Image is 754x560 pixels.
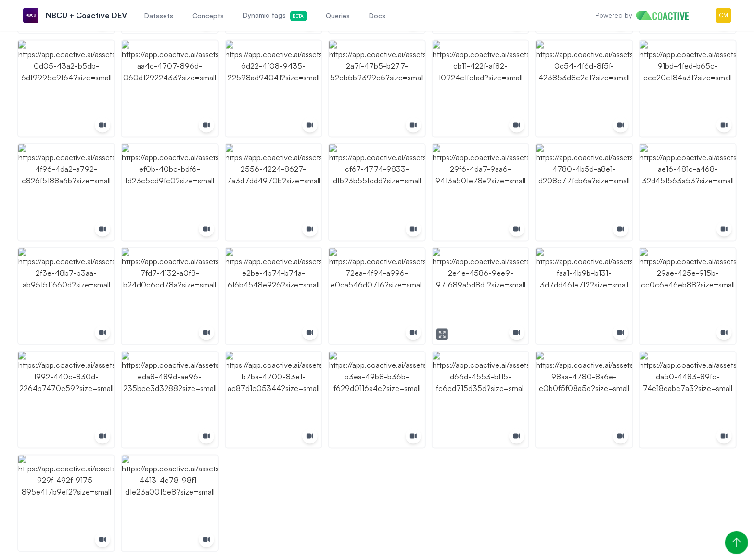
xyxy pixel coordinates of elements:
p: Powered by [595,11,632,20]
img: https://app.coactive.ai/assets/ui/images/coactive/peacock_vod_1737504868066/3d07551d-929f-492f-91... [18,456,114,551]
img: https://app.coactive.ai/assets/ui/images/coactive/peacock_vod_1737504868066/6fa8970f-cf67-4774-98... [329,144,425,240]
img: https://app.coactive.ai/assets/ui/images/coactive/peacock_vod_1737504868066/cd5bacd6-da50-4483-89... [640,352,736,448]
img: https://app.coactive.ai/assets/ui/images/coactive/peacock_vod_1737504868066/fa2ff700-b7ba-4700-83... [226,352,321,448]
img: https://app.coactive.ai/assets/ui/images/coactive/peacock_vod_1737504868066/a423c1b0-98aa-4780-8a... [536,352,632,448]
img: https://app.coactive.ai/assets/ui/images/coactive/peacock_vod_1737504868066/8572f189-4780-4b5d-a8... [536,144,632,240]
img: https://app.coactive.ai/assets/ui/images/coactive/peacock_vod_1737504868066/9e555732-aa4c-4707-89... [122,41,217,137]
img: https://app.coactive.ai/assets/ui/images/coactive/peacock_vod_1737504868066/ac23b2a3-7fd7-4132-a0... [122,248,217,344]
img: Menu for the logged in user [716,8,731,23]
img: https://app.coactive.ai/assets/ui/images/coactive/peacock_vod_1737504868066/4137c8d0-72ea-4f94-a9... [329,248,425,344]
img: https://app.coactive.ai/assets/ui/images/coactive/peacock_vod_1737504868066/7c979057-0d05-43a2-b5... [18,41,114,137]
img: https://app.coactive.ai/assets/ui/images/coactive/peacock_vod_1737504868066/25343cad-faa1-4b9b-b1... [536,248,632,344]
img: https://app.coactive.ai/assets/ui/images/coactive/peacock_vod_1737504868066/4a413704-d66d-4553-bf... [433,352,528,448]
img: https://app.coactive.ai/assets/ui/images/coactive/peacock_vod_1737504868066/bd254839-29f6-4da7-9a... [433,144,528,240]
img: https://app.coactive.ai/assets/ui/images/coactive/peacock_vod_1737504868066/2200917e-4413-4e78-98... [122,456,217,551]
span: Dynamic tags [243,11,307,21]
img: NBCU + Coactive DEV [23,8,38,23]
span: Beta [290,11,307,21]
img: https://app.coactive.ai/assets/ui/images/coactive/peacock_vod_1737504868066/005ee817-91bd-4fed-b6... [640,41,736,137]
img: https://app.coactive.ai/assets/ui/images/coactive/peacock_vod_1737504868066/0e16e490-2556-4224-86... [226,144,321,240]
img: https://app.coactive.ai/assets/ui/images/coactive/peacock_vod_1737504868066/e1c7e5f9-ef0b-40bc-bd... [122,144,217,240]
img: https://app.coactive.ai/assets/ui/images/coactive/peacock_vod_1737504868066/2e71eba5-e2be-4b74-b7... [226,248,321,344]
img: https://app.coactive.ai/assets/ui/images/coactive/peacock_vod_1737504868066/058e0161-cb11-422f-af... [433,41,528,137]
img: https://app.coactive.ai/assets/ui/images/coactive/peacock_vod_1737504868066/54f6c48a-1992-440c-83... [18,352,114,448]
img: https://app.coactive.ai/assets/ui/images/coactive/peacock_vod_1737504868066/900b19c2-eda8-489d-ae... [122,352,217,448]
span: Queries [326,11,350,21]
img: https://app.coactive.ai/assets/ui/images/coactive/peacock_vod_1737504868066/7f516642-0c54-4f6d-8f... [536,41,632,137]
img: https://app.coactive.ai/assets/ui/images/coactive/peacock_vod_1737504868066/146620bf-ae16-481c-a4... [640,144,736,240]
img: Home [636,11,696,20]
img: https://app.coactive.ai/assets/ui/images/coactive/peacock_vod_1737504868066/fbfdf7f3-6d22-4f08-94... [226,41,321,137]
p: NBCU + Coactive DEV [46,10,128,21]
img: https://app.coactive.ai/assets/ui/images/coactive/peacock_vod_1737504868066/f3dc9462-2f3e-48b7-b3... [18,248,114,344]
img: https://app.coactive.ai/assets/ui/images/coactive/peacock_vod_1737504868066/a1c6d7cf-4f96-4da2-a7... [18,144,114,240]
img: https://app.coactive.ai/assets/ui/images/coactive/peacock_vod_1737504868066/6ceb8559-29ae-425e-91... [640,248,736,344]
img: https://app.coactive.ai/assets/ui/images/coactive/peacock_vod_1737504868066/7859e6dc-2e4e-4586-9e... [433,248,528,344]
span: Concepts [193,11,224,21]
span: Datasets [145,11,174,21]
img: https://app.coactive.ai/assets/ui/images/coactive/peacock_vod_1737504868066/74d69503-b3ea-49b8-b3... [329,352,425,448]
img: https://app.coactive.ai/assets/ui/images/coactive/peacock_vod_1737504868066/7f14c695-2a7f-47b5-b2... [329,41,425,137]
